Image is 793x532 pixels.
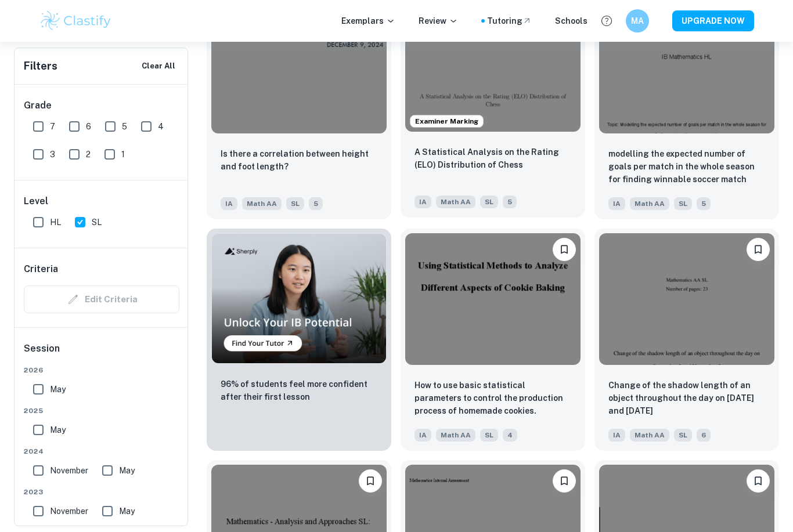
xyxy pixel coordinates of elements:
[414,429,431,441] span: IA
[503,196,517,208] span: 5
[207,229,391,451] a: Thumbnail96% of students feel more confident after their first lesson
[211,2,387,134] img: Math AA IA example thumbnail: Is there a correlation between height an
[24,487,179,497] span: 2023
[608,429,625,441] span: IA
[487,15,532,27] a: Tutoring
[211,233,387,364] img: Thumbnail
[24,99,179,113] h6: Grade
[50,505,88,517] span: November
[436,196,475,208] span: Math AA
[119,464,135,477] span: May
[747,238,770,261] button: Bookmark
[39,9,113,32] img: Clastify logo
[221,147,377,173] p: Is there a correlation between height and foot length?
[608,197,625,210] span: IA
[359,469,382,493] button: Bookmark
[119,505,135,517] span: May
[86,120,91,133] span: 6
[672,10,754,31] button: UPGRADE NOW
[631,15,644,27] h6: MA
[50,216,61,229] span: HL
[309,197,323,210] span: 5
[405,233,581,365] img: Math AA IA example thumbnail: How to use basic statistical parameters
[24,406,179,416] span: 2025
[341,15,395,27] p: Exemplars
[139,57,178,75] button: Clear All
[608,147,765,186] p: modelling the expected number of goals per match in the whole season for finding winnable soccer ...
[597,11,617,31] button: Help and Feedback
[221,197,237,210] span: IA
[599,2,774,134] img: Math AA IA example thumbnail: modelling the expected number of goals p
[480,429,498,441] span: SL
[555,15,587,27] a: Schools
[122,120,127,133] span: 5
[674,429,692,441] span: SL
[608,379,765,417] p: Change of the shadow length of an object throughout the day on September 2 and November 2
[221,378,377,403] p: 96% of students feel more confident after their first lesson
[697,197,711,210] span: 5
[405,1,581,132] img: Math AA IA example thumbnail: A Statistical Analysis on the Rating (EL
[553,238,576,261] button: Bookmark
[242,197,282,210] span: Math AA
[286,197,304,210] span: SL
[419,15,458,27] p: Review
[121,148,125,161] span: 1
[594,229,779,451] a: BookmarkChange of the shadow length of an object throughout the day on September 2 and November 2...
[480,196,498,208] span: SL
[599,233,774,365] img: Math AA IA example thumbnail: Change of the shadow length of an object
[697,429,711,441] span: 6
[86,148,91,161] span: 2
[410,116,483,126] span: Examiner Marking
[630,429,669,441] span: Math AA
[50,424,66,436] span: May
[414,379,571,417] p: How to use basic statistical parameters to control the production process of homemade cookies.
[24,446,179,457] span: 2024
[50,383,66,396] span: May
[674,197,692,210] span: SL
[24,262,58,276] h6: Criteria
[414,146,571,171] p: A Statistical Analysis on the Rating (ELO) Distribution of Chess
[503,429,517,441] span: 4
[630,197,669,210] span: Math AA
[50,464,88,477] span: November
[158,120,164,133] span: 4
[626,9,649,32] button: MA
[50,120,55,133] span: 7
[553,469,576,493] button: Bookmark
[401,229,585,451] a: BookmarkHow to use basic statistical parameters to control the production process of homemade coo...
[414,196,431,208] span: IA
[747,469,770,493] button: Bookmark
[24,194,179,208] h6: Level
[24,342,179,365] h6: Session
[24,58,57,74] h6: Filters
[24,365,179,375] span: 2026
[50,148,55,161] span: 3
[436,429,475,441] span: Math AA
[24,285,179,313] div: Criteria filters are unavailable when searching by topic
[92,216,102,229] span: SL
